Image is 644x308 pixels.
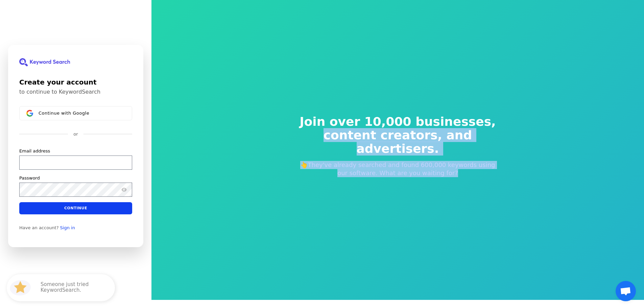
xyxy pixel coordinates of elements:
img: KeywordSearch [19,58,70,66]
span: Join over 10,000 businesses, [295,115,501,128]
span: Continue with Google [39,110,89,116]
button: Sign in with GoogleContinue with Google [19,106,132,120]
button: Continue [19,202,132,214]
h1: Create your account [19,77,132,87]
a: Sign in [60,225,75,230]
span: content creators, and advertisers. [295,128,501,156]
div: Chat abierto [616,281,636,301]
p: to continue to KeywordSearch [19,89,132,95]
label: Password [19,175,40,181]
img: HubSpot [8,276,32,300]
button: Show password [120,185,128,193]
span: Have an account? [19,225,59,230]
p: Someone just tried KeywordSearch. [41,282,108,294]
p: 👆They've already searched and found 600,000 keywords using our software. What are you waiting for? [295,161,501,177]
img: Sign in with Google [26,110,33,117]
label: Email address [19,148,50,154]
p: or [73,131,78,137]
